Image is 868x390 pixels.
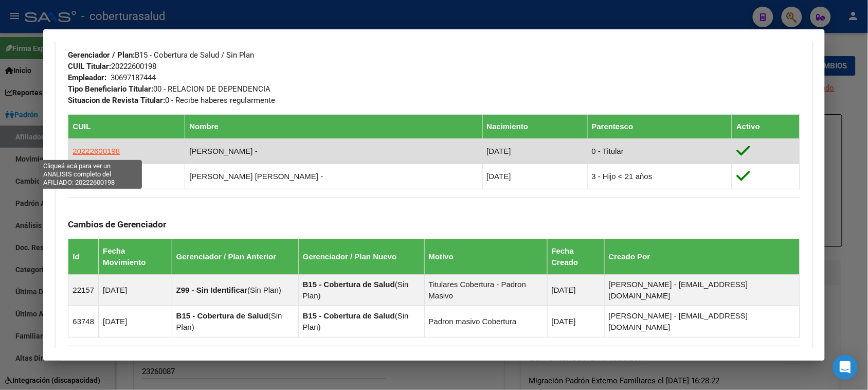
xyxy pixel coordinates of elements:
[250,286,279,294] span: Sin Plan
[99,306,172,338] td: [DATE]
[303,280,395,289] strong: B15 - Cobertura de Salud
[185,115,482,139] th: Nombre
[482,139,587,164] td: [DATE]
[176,286,247,294] strong: Z99 - Sin Identificar
[68,115,185,139] th: CUIL
[303,311,395,320] strong: B15 - Cobertura de Salud
[298,306,424,338] td: ( )
[68,50,135,60] strong: Gerenciador / Plan:
[73,172,120,181] span: 20453291783
[482,115,587,139] th: Nacimiento
[604,239,800,275] th: Creado Por
[176,311,268,320] strong: B15 - Cobertura de Salud
[482,164,587,189] td: [DATE]
[68,96,275,105] span: 0 - Recibe haberes regularmente
[68,73,106,82] strong: Empleador:
[68,62,111,71] strong: CUIL Titular:
[68,84,153,94] strong: Tipo Beneficiario Titular:
[68,84,270,94] span: 00 - RELACION DE DEPENDENCIA
[172,275,298,306] td: ( )
[68,219,800,230] h3: Cambios de Gerenciador
[424,306,547,338] td: Padron masivo Cobertura
[68,239,99,275] th: Id
[298,239,424,275] th: Gerenciador / Plan Nuevo
[172,239,298,275] th: Gerenciador / Plan Anterior
[111,72,156,83] div: 30697187444
[604,306,800,338] td: [PERSON_NAME] - [EMAIL_ADDRESS][DOMAIN_NAME]
[587,139,732,164] td: 0 - Titular
[68,306,99,338] td: 63748
[68,62,156,71] span: 20222600198
[68,96,165,105] strong: Situacion de Revista Titular:
[833,355,858,380] div: Open Intercom Messenger
[99,239,172,275] th: Fecha Movimiento
[185,139,482,164] td: [PERSON_NAME] -
[172,306,298,338] td: ( )
[424,239,547,275] th: Motivo
[587,115,732,139] th: Parentesco
[298,275,424,306] td: ( )
[68,50,254,60] span: B15 - Cobertura de Salud / Sin Plan
[604,275,800,306] td: [PERSON_NAME] - [EMAIL_ADDRESS][DOMAIN_NAME]
[587,164,732,189] td: 3 - Hijo < 21 años
[547,275,604,306] td: [DATE]
[185,164,482,189] td: [PERSON_NAME] [PERSON_NAME] -
[547,239,604,275] th: Fecha Creado
[68,275,99,306] td: 22157
[732,115,800,139] th: Activo
[424,275,547,306] td: Titulares Cobertura - Padron Masivo
[99,275,172,306] td: [DATE]
[73,147,120,155] span: 20222600198
[547,306,604,338] td: [DATE]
